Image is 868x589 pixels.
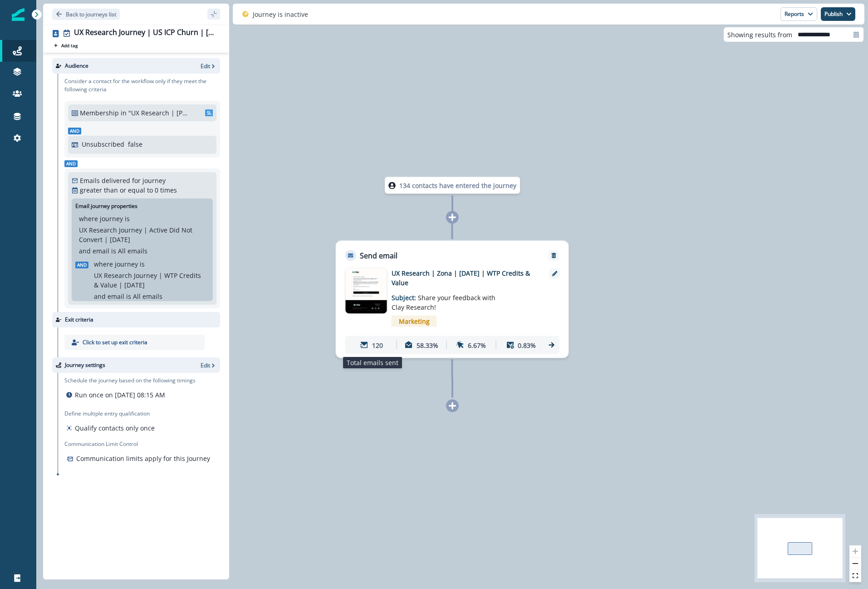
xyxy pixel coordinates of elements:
[65,316,93,324] p: Exit criteria
[201,62,210,70] p: Edit
[392,316,437,327] span: Marketing
[160,185,177,195] p: times
[80,176,166,185] p: Emails delivered for journey
[849,558,861,570] button: zoom out
[201,361,216,369] button: Edit
[336,241,569,358] div: Send emailRemoveemail asset unavailableUX Research | Zona | [DATE] | WTP Credits & ValueSubject: ...
[94,271,206,290] p: UX Research Journey | WTP Credits & Value | [DATE]
[52,42,79,49] button: Add tag
[76,454,210,463] p: Communication limits apply for this Journey
[121,108,127,118] p: in
[128,139,142,149] p: false
[821,7,855,21] button: Publish
[468,340,486,350] p: 6.67%
[140,259,145,269] p: is
[12,8,25,21] img: Inflection
[128,108,189,118] p: "UX Research | [PERSON_NAME] | [DATE] | US ICP Churn Reminder"
[61,43,78,48] p: Add tag
[64,376,196,385] p: Schedule the journey based on the following timings
[125,214,130,223] p: is
[64,410,157,418] p: Define multiple entry qualification
[79,225,206,244] p: UX Research Journey | Active Did Not Convert | [DATE]
[780,7,817,21] button: Reports
[79,214,123,223] p: where journey
[75,202,137,210] p: Email journey properties
[52,9,120,20] button: Go back
[65,361,105,369] p: Journey settings
[253,10,308,19] p: Journey is inactive
[346,268,387,314] img: email asset unavailable
[201,62,216,70] button: Edit
[399,181,516,190] p: 134 contacts have entered the journey
[518,340,536,350] p: 0.83%
[64,440,220,448] p: Communication Limit Control
[155,185,158,195] p: 0
[727,30,792,40] p: Showing results from
[849,570,861,582] button: fit view
[207,9,220,20] button: sidebar collapse toggle
[118,246,147,256] p: All emails
[75,262,88,268] span: And
[111,246,116,256] p: is
[452,360,453,398] g: Edge from 72bffde0-fe69-4090-8232-4362584ba68e to node-add-under-8915445f-2d4b-4f1f-ac88-e7db8303...
[201,361,210,369] p: Edit
[80,185,153,195] p: greater than or equal to
[94,292,124,301] p: and email
[66,10,116,18] p: Back to journeys list
[64,160,78,167] span: And
[94,259,138,269] p: where journey
[64,77,220,94] p: Consider a contact for the workflow only if they meet the following criteria
[205,109,213,116] span: SL
[83,338,147,346] p: Click to set up exit criteria
[65,62,88,70] p: Audience
[392,287,505,312] p: Subject:
[75,390,165,400] p: Run once on [DATE] 08:15 AM
[392,293,495,312] span: Share your feedback with Clay Research!
[80,108,119,118] p: Membership
[392,268,537,287] p: UX Research | Zona | [DATE] | WTP Credits & Value
[417,340,438,350] p: 58.33%
[360,250,397,261] p: Send email
[75,423,155,433] p: Qualify contacts only once
[133,292,162,301] p: All emails
[82,139,124,149] p: Unsubscribed
[365,177,539,194] div: 134 contacts have entered the journey
[68,128,81,134] span: And
[126,292,131,301] p: is
[74,28,216,38] div: UX Research Journey | US ICP Churn | [DATE]
[452,196,453,239] g: Edge from node-dl-count to 72bffde0-fe69-4090-8232-4362584ba68e
[547,252,561,259] button: Remove
[79,246,109,256] p: and email
[372,340,383,350] p: 120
